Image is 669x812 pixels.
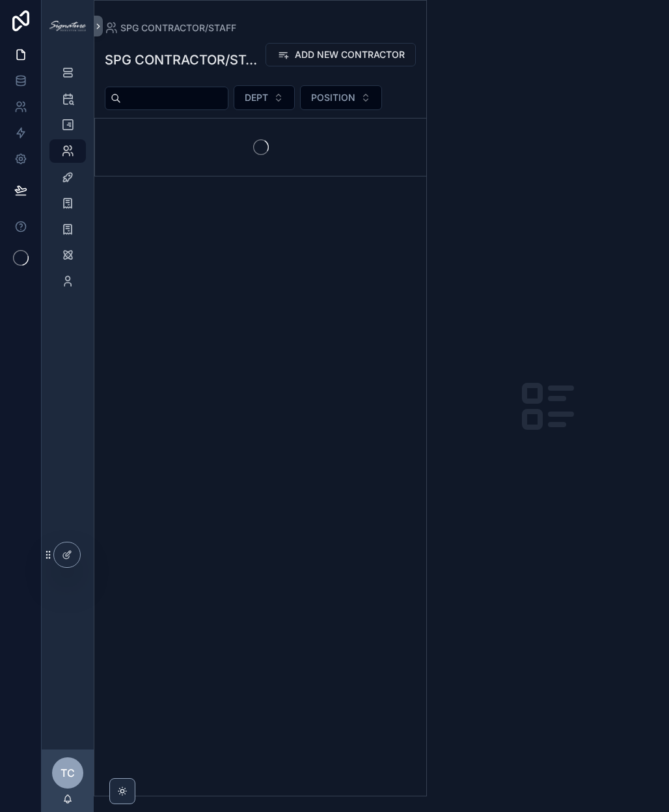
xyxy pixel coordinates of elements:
[105,51,260,69] h1: SPG CONTRACTOR/STAFF
[311,91,355,104] span: POSITION
[266,43,416,66] button: ADD NEW CONTRACTOR
[105,21,236,35] a: SPG CONTRACTOR/STAFF
[234,85,295,110] button: Select Button
[120,21,236,35] span: SPG CONTRACTOR/STAFF
[295,48,405,61] span: ADD NEW CONTRACTOR
[61,765,75,781] span: TC
[300,85,382,110] button: Select Button
[245,91,268,104] span: DEPT
[49,21,86,31] img: App logo
[42,52,94,310] div: scrollable content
